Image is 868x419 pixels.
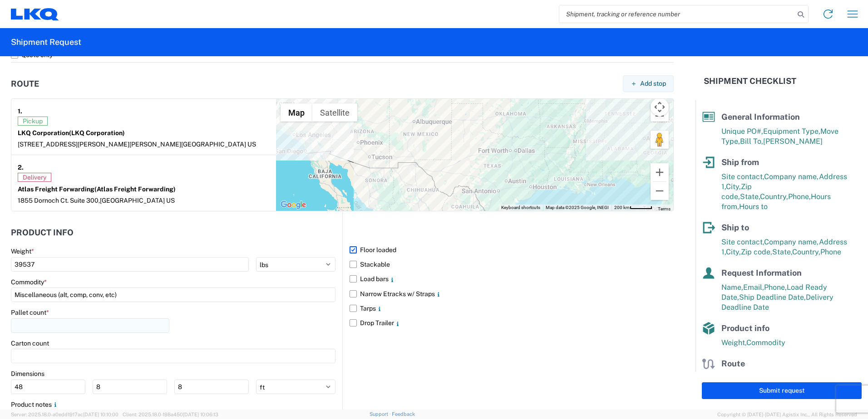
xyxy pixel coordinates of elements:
[739,293,806,302] span: Ship Deadline Date,
[174,380,249,394] input: H
[181,141,256,148] span: [GEOGRAPHIC_DATA] US
[612,205,655,211] button: Map Scale: 200 km per 46 pixels
[721,338,746,347] span: Weight,
[623,75,674,92] button: Add stop
[278,199,308,211] img: Google
[721,157,759,167] span: Ship from
[640,79,666,88] span: Add stop
[792,248,820,256] span: Country,
[746,338,785,347] span: Commodity
[100,197,175,204] span: [GEOGRAPHIC_DATA] US
[183,412,218,417] span: [DATE] 10:06:13
[760,192,788,201] span: Country,
[370,411,392,417] a: Support
[11,339,49,347] label: Carton count
[726,182,741,191] span: City,
[764,283,787,292] span: Phone,
[721,359,745,368] span: Route
[18,185,176,193] strong: Atlas Freight Forwarding
[772,248,792,256] span: State,
[658,206,671,211] a: Terms
[350,272,674,286] label: Load bars
[18,141,181,148] span: [STREET_ADDRESS][PERSON_NAME][PERSON_NAME]
[11,278,47,286] label: Commodity
[93,380,167,394] input: W
[788,192,811,201] span: Phone,
[83,412,118,417] span: [DATE] 10:10:00
[721,172,764,181] span: Site contact,
[740,137,763,146] span: Bill To,
[11,79,39,88] h2: Route
[704,76,796,87] h2: Shipment Checklist
[721,127,763,136] span: Unique PO#,
[721,323,769,333] span: Product info
[739,202,768,211] span: Hours to
[651,182,669,200] button: Zoom out
[278,199,308,211] a: Open this area in Google Maps (opens a new window)
[764,238,819,246] span: Company name,
[392,411,415,417] a: Feedback
[350,287,674,301] label: Narrow Etracks w/ Straps
[18,173,51,182] span: Delivery
[123,412,218,417] span: Client: 2025.18.0-198a450
[350,257,674,272] label: Stackable
[651,98,669,116] button: Map camera controls
[94,185,176,193] span: (Atlas Freight Forwarding)
[11,380,85,394] input: L
[741,248,772,256] span: Zip code,
[717,410,857,419] span: Copyright © [DATE]-[DATE] Agistix Inc., All Rights Reserved
[11,370,44,378] label: Dimensions
[350,316,674,330] label: Drop Trailer
[743,283,764,292] span: Email,
[546,205,609,210] span: Map data ©2025 Google, INEGI
[11,37,81,48] h2: Shipment Request
[721,268,802,278] span: Request Information
[721,283,743,292] span: Name,
[763,127,820,136] span: Equipment Type,
[559,5,794,23] input: Shipment, tracking or reference number
[651,163,669,181] button: Zoom in
[18,105,22,117] strong: 1.
[740,192,760,201] span: State,
[721,112,800,122] span: General Information
[614,205,630,210] span: 200 km
[702,382,862,399] button: Submit request
[721,223,749,232] span: Ship to
[350,301,674,316] label: Tarps
[11,247,34,255] label: Weight
[721,238,764,246] span: Site contact,
[312,103,357,122] button: Show satellite imagery
[651,131,669,149] button: Drag Pegman onto the map to open Street View
[501,205,540,211] button: Keyboard shortcuts
[18,161,24,173] strong: 2.
[18,129,125,136] strong: LKQ Corporation
[11,308,49,317] label: Pallet count
[281,103,312,122] button: Show street map
[350,243,674,257] label: Floor loaded
[726,248,741,256] span: City,
[764,172,819,181] span: Company name,
[18,197,100,204] span: 1855 Dornoch Ct. Suite 300,
[820,248,841,256] span: Phone
[11,400,59,409] label: Product notes
[69,129,125,136] span: (LKQ Corporation)
[11,412,118,417] span: Server: 2025.18.0-a0edd1917ac
[18,117,48,126] span: Pickup
[11,228,74,237] h2: Product Info
[763,137,823,146] span: [PERSON_NAME]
